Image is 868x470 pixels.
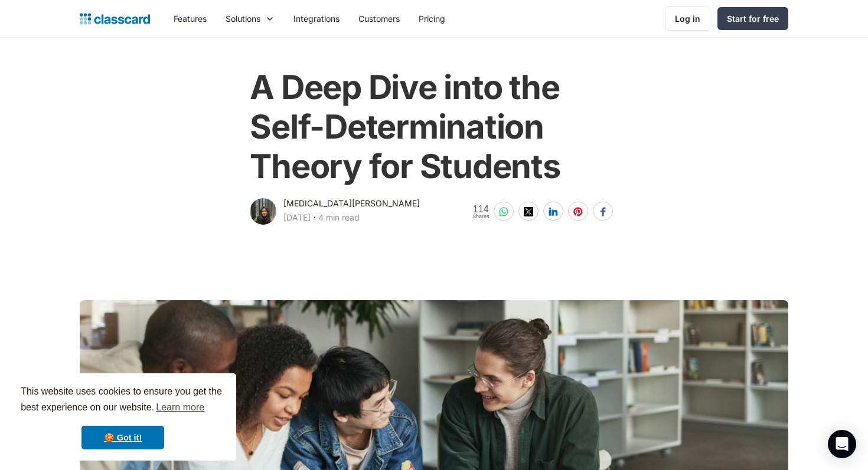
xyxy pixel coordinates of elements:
[21,384,225,416] span: This website uses cookies to ensure you get the best experience on our website.
[717,7,788,30] a: Start for free
[727,12,779,25] div: Start for free
[284,5,349,32] a: Integrations
[318,211,360,225] div: 4 min read
[409,5,455,32] a: Pricing
[349,5,409,32] a: Customers
[499,207,508,216] img: whatsapp-white sharing button
[311,211,318,227] div: ‧
[524,207,533,216] img: twitter-white sharing button
[81,426,164,449] a: dismiss cookie message
[216,5,284,32] div: Solutions
[283,211,311,225] div: [DATE]
[164,5,216,32] a: Features
[472,214,490,219] span: Shares
[573,207,583,216] img: pinterest-white sharing button
[80,11,150,27] a: home
[598,207,608,216] img: facebook-white sharing button
[9,373,236,461] div: cookieconsent
[828,430,856,458] div: Open Intercom Messenger
[675,12,700,25] div: Log in
[250,68,618,187] h1: A Deep Dive into the Self-Determination Theory for Students
[226,12,260,25] div: Solutions
[472,204,490,214] span: 114
[154,399,206,416] a: learn more about cookies
[283,196,420,211] div: [MEDICAL_DATA][PERSON_NAME]
[665,6,710,31] a: Log in
[549,207,558,216] img: linkedin-white sharing button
